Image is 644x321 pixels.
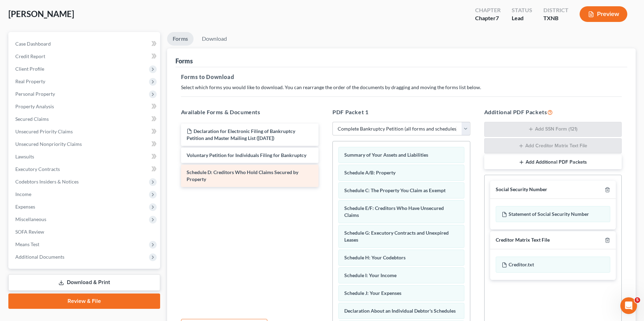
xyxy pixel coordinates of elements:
a: SOFA Review [10,226,160,238]
a: Executory Contracts [10,163,160,175]
button: Add Creditor Matrix Text File [484,138,622,154]
div: Forms [175,57,193,65]
div: Social Security Number [496,186,547,193]
button: Add Additional PDF Packets [484,155,622,170]
span: Additional Documents [15,254,64,260]
div: Lead [512,14,532,22]
span: 7 [496,15,499,21]
div: TXNB [543,14,568,22]
span: Schedule C: The Property You Claim as Exempt [344,187,446,193]
button: Add SSN Form (121) [484,122,622,137]
span: [PERSON_NAME] [8,9,74,19]
span: Lawsuits [15,154,34,159]
span: Schedule A/B: Property [344,170,395,175]
span: Personal Property [15,91,55,97]
a: Download & Print [8,274,160,291]
span: Income [15,191,31,197]
span: Schedule D: Creditors Who Hold Claims Secured by Property [187,169,298,182]
span: Means Test [15,241,39,247]
a: Download [196,32,233,46]
span: SOFA Review [15,229,44,235]
h5: Additional PDF Packets [484,108,622,116]
a: Lawsuits [10,150,160,163]
span: Case Dashboard [15,41,51,47]
span: Declaration for Electronic Filing of Bankruptcy Petition and Master Mailing List ([DATE]) [187,128,295,141]
span: Summary of Your Assets and Liabilities [344,152,428,158]
div: Creditor.txt [496,257,611,273]
a: Credit Report [10,50,160,63]
h5: PDF Packet 1 [332,108,470,116]
span: Property Analysis [15,103,54,109]
span: Secured Claims [15,116,49,122]
a: Secured Claims [10,113,160,125]
a: Unsecured Nonpriority Claims [10,138,160,150]
a: Unsecured Priority Claims [10,125,160,138]
a: Property Analysis [10,100,160,113]
h5: Forms to Download [181,73,622,81]
h5: Available Forms & Documents [181,108,319,116]
span: Schedule J: Your Expenses [344,290,401,296]
span: Schedule G: Executory Contracts and Unexpired Leases [344,230,449,243]
span: Unsecured Priority Claims [15,128,73,134]
span: Schedule E/F: Creditors Who Have Unsecured Claims [344,205,444,218]
div: Chapter [475,14,501,22]
span: Schedule I: Your Income [344,272,396,278]
button: Preview [580,6,627,22]
span: Executory Contracts [15,166,60,172]
span: Unsecured Nonpriority Claims [15,141,82,147]
span: Real Property [15,78,45,84]
span: Voluntary Petition for Individuals Filing for Bankruptcy [187,152,306,158]
div: District [543,6,568,14]
div: Statement of Social Security Number [496,206,611,222]
iframe: Intercom live chat [620,297,637,314]
span: Codebtors Insiders & Notices [15,179,79,185]
span: Expenses [15,204,35,210]
div: Creditor Matrix Text File [496,237,550,243]
span: Client Profile [15,66,44,72]
p: Select which forms you would like to download. You can rearrange the order of the documents by dr... [181,84,622,91]
a: Case Dashboard [10,38,160,50]
span: Miscellaneous [15,216,46,222]
a: Forms [167,32,194,46]
span: 5 [635,297,640,303]
a: Review & File [8,293,160,309]
span: Credit Report [15,53,45,59]
span: Schedule H: Your Codebtors [344,255,406,260]
div: Status [512,6,532,14]
span: Declaration About an Individual Debtor's Schedules [344,308,456,314]
div: Chapter [475,6,501,14]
